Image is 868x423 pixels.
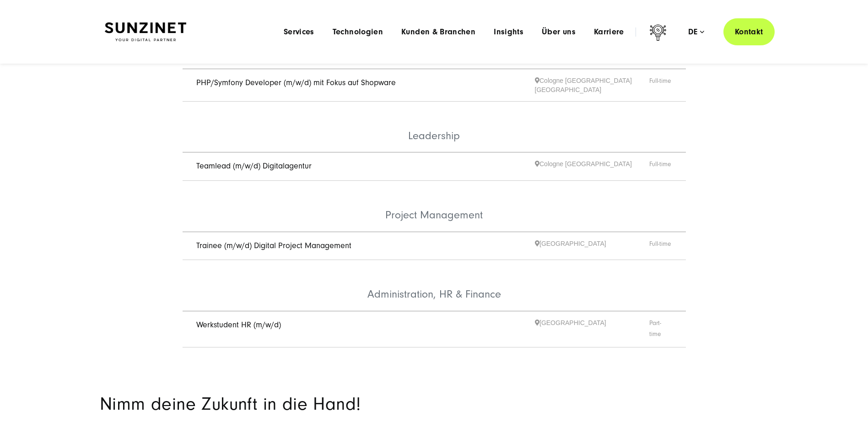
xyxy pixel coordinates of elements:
[535,76,649,94] span: Cologne [GEOGRAPHIC_DATA] [GEOGRAPHIC_DATA]
[649,239,672,253] span: Full-time
[535,318,649,340] span: [GEOGRAPHIC_DATA]
[105,22,186,42] img: SUNZINET Full Service Digital Agentur
[183,260,686,311] li: Administration, HR & Finance
[333,27,383,37] a: Technologien
[196,320,281,330] a: Werkstudent HR (m/w/d)
[688,27,704,37] div: de
[649,76,672,94] span: Full-time
[723,18,775,45] a: Kontakt
[401,27,475,37] a: Kunden & Branchen
[196,241,351,250] a: Trainee (m/w/d) Digital Project Management
[594,27,624,37] a: Karriere
[284,27,314,37] a: Services
[183,181,686,232] li: Project Management
[196,161,312,171] a: Teamlead (m/w/d) Digitalagentur
[649,318,672,340] span: Part-time
[535,159,649,174] span: Cologne [GEOGRAPHIC_DATA]
[542,27,576,37] a: Über uns
[196,78,396,87] a: PHP/Symfony Developer (m/w/d) mit Fokus auf Shopware
[183,102,686,153] li: Leadership
[494,27,523,37] a: Insights
[100,396,425,413] h2: Nimm deine Zukunft in die Hand!
[535,239,649,253] span: [GEOGRAPHIC_DATA]
[649,159,672,174] span: Full-time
